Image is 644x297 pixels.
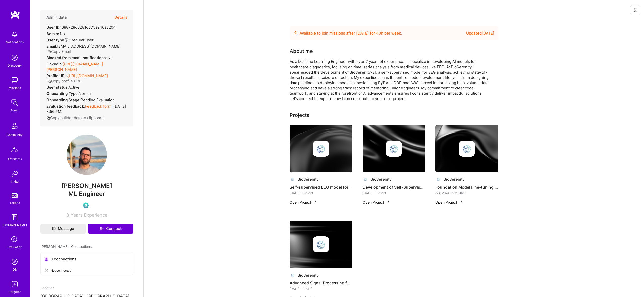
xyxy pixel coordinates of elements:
[459,141,475,157] img: Company logo
[10,53,20,63] img: discovery
[71,212,107,218] span: Years Experience
[298,273,318,278] div: BioSerenity
[46,115,104,120] button: Copy builder data to clipboard
[9,120,21,132] img: Community
[298,177,318,182] div: BioSerenity
[51,268,71,273] span: Not connected
[363,190,425,196] div: [DATE] - Present
[46,104,85,109] strong: Evaluation feedback:
[52,227,56,230] i: icon Mail
[50,256,76,262] span: 0 connections
[47,50,51,54] i: icon Copy
[363,125,425,172] img: cover
[57,44,121,49] span: [EMAIL_ADDRESS][DOMAIN_NAME]
[46,97,80,102] strong: Onboarding Stage:
[10,97,20,108] img: admin teamwork
[386,200,390,204] img: arrow-right
[46,91,79,96] strong: Onboarding Type:
[466,30,494,36] div: Updated [DATE]
[40,252,133,275] button: 0 connectionsNot connected
[46,38,70,42] strong: User type :
[10,257,20,267] img: Admin Search
[10,10,20,19] img: logo
[46,44,57,49] strong: Email:
[10,169,20,179] img: Invite
[47,79,51,83] i: icon Copy
[290,221,352,268] img: cover
[8,63,22,68] div: Discovery
[363,176,369,182] img: Company logo
[290,47,313,55] div: About me
[9,85,21,90] div: Missions
[45,257,48,261] i: icon Collaborator
[83,202,89,208] img: Evaluation Call Pending
[88,224,133,234] button: Connect
[99,226,104,231] i: icon Connect
[12,193,18,198] img: tokens
[300,30,402,36] div: Available to join missions after [DATE] for h per week .
[46,116,50,120] i: icon Copy
[290,190,352,196] div: [DATE] - Present
[40,244,92,249] span: [PERSON_NAME]'s Connections
[85,104,111,109] a: Feedback form
[46,15,67,20] h4: Admin data
[290,125,352,172] img: cover
[290,184,352,190] h4: Self-supervised EEG model for medical applications
[290,111,309,119] div: Projects
[6,39,24,45] div: Notifications
[10,108,19,113] div: Admin
[10,235,19,244] i: icon SelectionTeam
[9,144,21,156] img: Architects
[313,141,329,157] img: Company logo
[3,222,27,228] div: [DOMAIN_NAME]
[46,31,65,36] div: No
[363,200,390,205] button: Open Project
[46,85,68,90] strong: User status:
[46,62,63,67] strong: LinkedIn:
[376,31,381,36] span: 40
[67,135,107,175] img: User Avatar
[47,78,81,84] button: Copy profile URL
[40,285,133,290] div: Location
[290,176,296,182] img: Company logo
[435,184,498,190] h4: Foundation Model Fine-tuning for EEG
[68,73,108,78] a: [URL][DOMAIN_NAME]
[10,200,20,205] div: Tokens
[459,200,463,204] img: arrow-right
[8,156,22,162] div: Architects
[46,37,94,43] div: Regular user
[290,59,491,101] div: As a Machine Learning Engineer with over 7 years of experience, I specialize in developing AI mod...
[11,179,19,184] div: Invite
[10,279,20,289] img: Skill Targeter
[9,289,21,294] div: Targeter
[114,10,127,25] button: Details
[435,176,441,182] img: Company logo
[66,212,69,218] span: 8
[47,49,71,54] button: Copy Email
[64,38,69,42] i: Help
[68,85,79,90] span: Active
[371,177,391,182] div: BioSerenity
[313,200,317,204] img: arrow-right
[46,104,127,114] div: ( [DATE] 3:56 PM )
[10,212,20,222] img: guide book
[7,132,23,137] div: Community
[46,31,59,36] strong: Admin:
[435,125,498,172] img: cover
[363,184,425,190] h4: Development of Self-Supervised EEG Analysis Model
[46,55,108,60] strong: Blocked from email notifications:
[435,190,498,196] div: dez. 2024 - fev. 2025
[294,31,298,35] img: Availability
[10,29,20,39] img: bell
[79,91,92,96] span: normal
[7,244,22,250] div: Evaluation
[13,267,17,272] div: DB
[290,200,317,205] button: Open Project
[435,200,463,205] button: Open Project
[386,141,402,157] img: Company logo
[290,280,352,286] h4: Advanced Signal Processing for Physiological Data
[46,73,68,78] strong: Profile URL:
[46,25,61,30] strong: User ID:
[40,182,133,190] span: [PERSON_NAME]
[80,97,115,102] span: Pending Evaluation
